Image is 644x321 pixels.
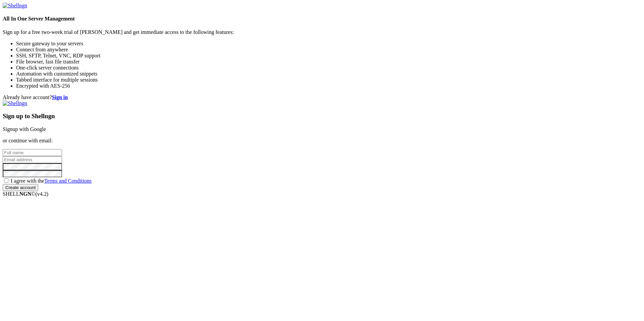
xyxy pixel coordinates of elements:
li: Encrypted with AES-256 [16,83,641,89]
a: Sign in [52,94,68,100]
img: Shellngn [3,3,27,9]
li: Connect from anywhere [16,47,641,53]
li: Tabbed interface for multiple sessions [16,77,641,83]
li: SSH, SFTP, Telnet, VNC, RDP support [16,53,641,59]
h3: Sign up to Shellngn [3,112,641,120]
p: or continue with email: [3,138,641,144]
li: File browser, fast file transfer [16,59,641,65]
a: Signup with Google [3,126,46,132]
li: One-click server connections [16,65,641,71]
li: Automation with customized snippets [16,71,641,77]
li: Secure gateway to your servers [16,41,641,47]
b: NGN [19,191,32,197]
a: Terms and Conditions [44,178,92,184]
input: Create account [3,184,38,191]
input: I agree with theTerms and Conditions [4,178,8,183]
input: Email address [3,156,62,163]
input: Full name [3,149,62,156]
h4: All In One Server Management [3,16,641,22]
div: Already have account? [3,94,641,100]
span: SHELL © [3,191,48,197]
span: I agree with the [11,178,92,184]
p: Sign up for a free two-week trial of [PERSON_NAME] and get immediate access to the following feat... [3,29,641,35]
span: 4.2.0 [36,191,49,197]
img: Shellngn [3,100,27,106]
